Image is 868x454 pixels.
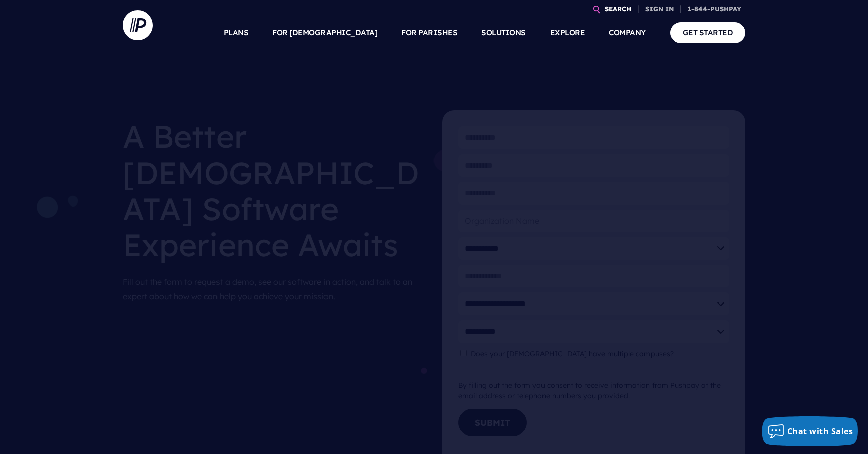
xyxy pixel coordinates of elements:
[670,22,746,43] a: GET STARTED
[272,15,377,50] a: FOR [DEMOGRAPHIC_DATA]
[481,15,526,50] a: SOLUTIONS
[609,15,646,50] a: COMPANY
[762,416,858,446] button: Chat with Sales
[401,15,457,50] a: FOR PARISHES
[224,15,249,50] a: PLANS
[550,15,585,50] a: EXPLORE
[787,426,853,437] span: Chat with Sales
